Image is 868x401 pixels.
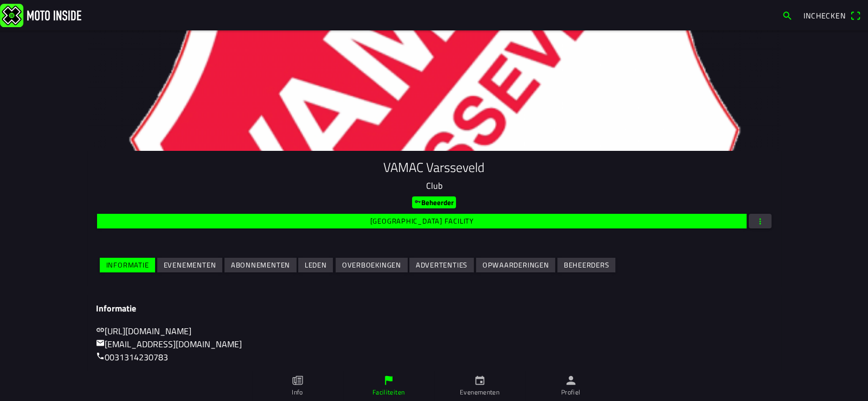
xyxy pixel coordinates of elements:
ion-label: Profiel [561,387,581,397]
a: call0031314230783 [96,351,168,364]
ion-label: Info [292,387,303,397]
a: mail[EMAIL_ADDRESS][DOMAIN_NAME] [96,338,242,351]
ion-button: Overboekingen [336,258,408,272]
ion-icon: paper [292,374,304,386]
ion-button: [GEOGRAPHIC_DATA] facility [97,214,747,228]
ion-label: Faciliteiten [372,387,404,397]
ion-icon: calendar [474,374,486,386]
a: Incheckenqr scanner [798,6,866,24]
ion-icon: key [414,198,421,205]
ion-icon: call [96,352,105,360]
ion-icon: flag [383,374,395,386]
ion-badge: Beheerder [412,196,456,208]
ion-button: Leden [298,258,333,272]
ion-button: Advertenties [409,258,474,272]
span: Inchecken [803,10,846,21]
h3: Informatie [96,303,773,314]
h1: VAMAC Varsseveld [96,160,773,175]
ion-icon: link [96,326,105,334]
ion-button: Evenementen [157,258,222,272]
ion-icon: person [565,374,577,386]
p: Club [96,179,773,192]
a: link[URL][DOMAIN_NAME] [96,324,191,338]
a: search [776,6,798,24]
ion-button: Abonnementen [224,258,297,272]
ion-button: Opwaarderingen [476,258,555,272]
ion-button: Beheerders [557,258,615,272]
ion-button: Informatie [100,258,155,272]
ion-icon: mail [96,339,105,347]
ion-label: Evenementen [460,387,499,397]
